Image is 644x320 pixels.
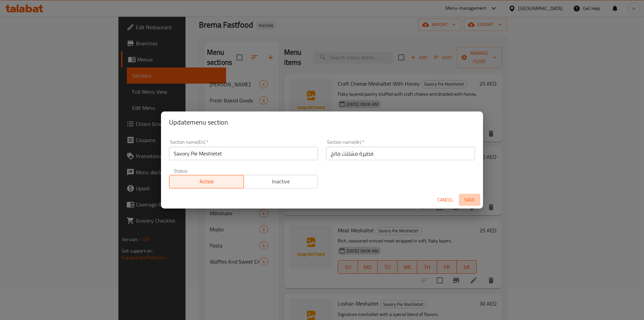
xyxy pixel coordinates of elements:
span: Save [462,196,478,204]
button: Save [459,194,480,206]
button: Inactive [244,175,318,188]
button: Cancel [435,194,456,206]
input: Please enter section name(ar) [326,147,475,160]
span: Cancel [437,196,453,204]
h2: Update menu section [169,117,475,128]
input: Please enter section name(en) [169,147,318,160]
button: Active [169,175,244,188]
span: Active [172,177,241,186]
span: Inactive [247,177,316,186]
